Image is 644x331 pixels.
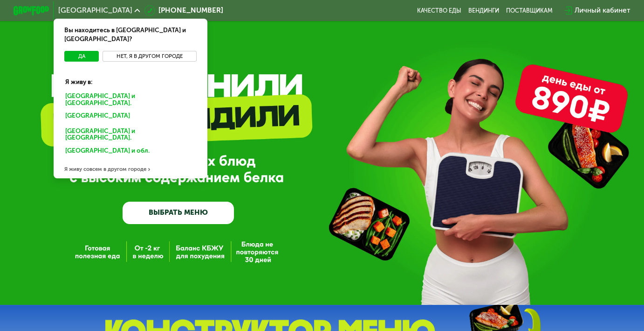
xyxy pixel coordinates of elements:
[58,7,132,14] span: [GEOGRAPHIC_DATA]
[54,19,207,51] div: Вы находитесь в [GEOGRAPHIC_DATA] и [GEOGRAPHIC_DATA]?
[64,51,99,62] button: Да
[575,5,630,16] div: Личный кабинет
[59,110,199,124] div: [GEOGRAPHIC_DATA]
[468,7,499,14] a: Вендинги
[144,5,224,16] a: [PHONE_NUMBER]
[103,51,197,62] button: Нет, я в другом городе
[54,160,207,178] div: Я живу совсем в другом городе
[59,125,202,143] div: [GEOGRAPHIC_DATA] и [GEOGRAPHIC_DATA].
[506,7,553,14] div: поставщикам
[59,90,202,109] div: [GEOGRAPHIC_DATA] и [GEOGRAPHIC_DATA].
[417,7,461,14] a: Качество еды
[59,70,202,86] div: Я живу в:
[59,144,199,159] div: [GEOGRAPHIC_DATA] и обл.
[123,202,234,224] a: ВЫБРАТЬ МЕНЮ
